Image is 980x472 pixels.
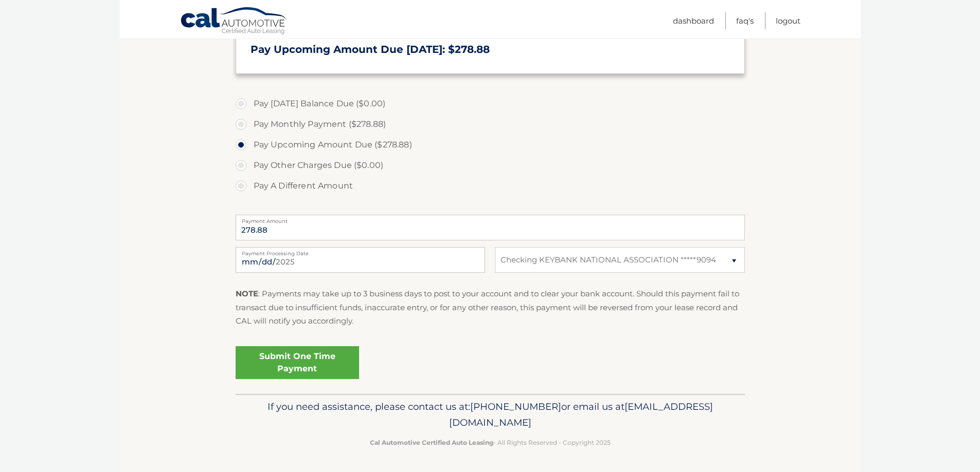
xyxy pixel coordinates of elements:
[736,12,754,29] a: FAQ's
[236,176,745,196] label: Pay A Different Amount
[180,7,288,36] a: Cal Automotive
[236,135,745,155] label: Pay Upcoming Amount Due ($278.88)
[236,114,745,135] label: Pay Monthly Payment ($278.88)
[236,215,745,240] input: Payment Amount
[236,289,258,298] strong: NOTE
[236,247,485,273] input: Payment Date
[776,12,800,29] a: Logout
[236,287,745,328] p: : Payments may take up to 3 business days to post to your account and to clear your bank account....
[470,401,561,412] span: [PHONE_NUMBER]
[236,155,745,176] label: Pay Other Charges Due ($0.00)
[370,439,493,446] strong: Cal Automotive Certified Auto Leasing
[242,437,738,448] p: - All Rights Reserved - Copyright 2025
[236,215,745,223] label: Payment Amount
[673,12,714,29] a: Dashboard
[242,399,738,431] p: If you need assistance, please contact us at: or email us at
[251,43,730,56] h3: Pay Upcoming Amount Due [DATE]: $278.88
[236,247,485,255] label: Payment Processing Date
[236,93,745,114] label: Pay [DATE] Balance Due ($0.00)
[236,346,359,379] a: Submit One Time Payment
